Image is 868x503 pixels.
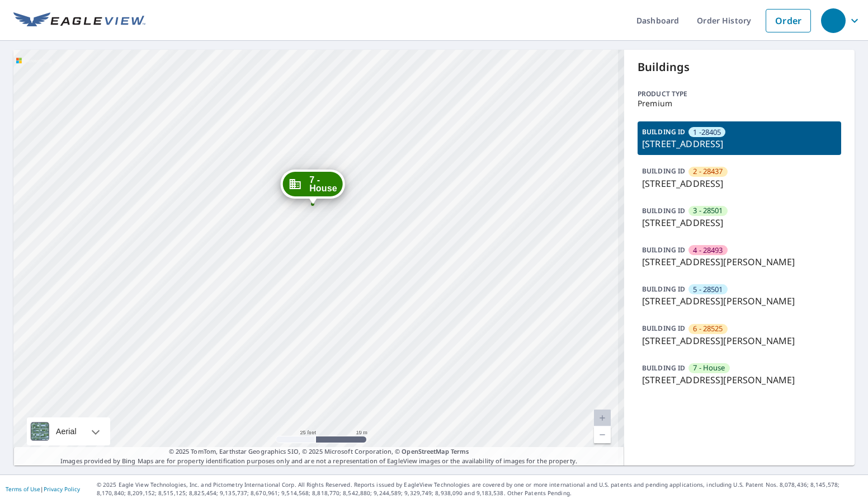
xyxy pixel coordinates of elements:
a: Order [766,9,811,32]
p: [STREET_ADDRESS][PERSON_NAME] [642,294,837,308]
p: [STREET_ADDRESS][PERSON_NAME] [642,373,837,387]
p: BUILDING ID [642,363,685,373]
p: © 2025 Eagle View Technologies, Inc. and Pictometry International Corp. All Rights Reserved. Repo... [97,481,862,497]
p: | [6,486,80,492]
p: [STREET_ADDRESS] [642,216,837,229]
p: [STREET_ADDRESS][PERSON_NAME] [642,334,837,347]
span: 4 - 28493 [693,245,723,256]
p: BUILDING ID [642,127,685,137]
div: Aerial [27,417,110,445]
span: 1 -28405 [693,127,721,138]
span: © 2025 TomTom, Earthstar Geographics SIO, © 2025 Microsoft Corporation, © [169,447,469,457]
p: BUILDING ID [642,245,685,255]
span: 2 - 28437 [693,166,723,177]
a: Current Level 20, Zoom Out [594,426,611,443]
p: BUILDING ID [642,166,685,176]
p: BUILDING ID [642,284,685,294]
span: 7 - House [309,176,337,192]
p: Product type [638,89,841,99]
a: Privacy Policy [44,485,80,493]
span: 6 - 28525 [693,323,723,334]
a: Current Level 20, Zoom In Disabled [594,410,611,426]
p: Buildings [638,59,841,76]
p: [STREET_ADDRESS] [642,177,837,190]
p: Images provided by Bing Maps are for property identification purposes only and are not a represen... [13,447,624,466]
span: 5 - 28501 [693,284,723,295]
p: BUILDING ID [642,323,685,333]
a: Terms of Use [6,485,40,493]
div: Aerial [53,417,80,445]
span: 7 - House [693,363,725,373]
div: Dropped pin, building 7 - House, Commercial property, 28545 Franklin Rd Southfield, MI 48034 [281,170,345,204]
p: [STREET_ADDRESS][PERSON_NAME] [642,255,837,269]
a: OpenStreetMap [402,447,449,455]
p: BUILDING ID [642,206,685,215]
span: 3 - 28501 [693,205,723,216]
img: EV Logo [13,12,145,29]
p: [STREET_ADDRESS] [642,137,837,151]
p: Premium [638,99,841,108]
a: Terms [451,447,469,455]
